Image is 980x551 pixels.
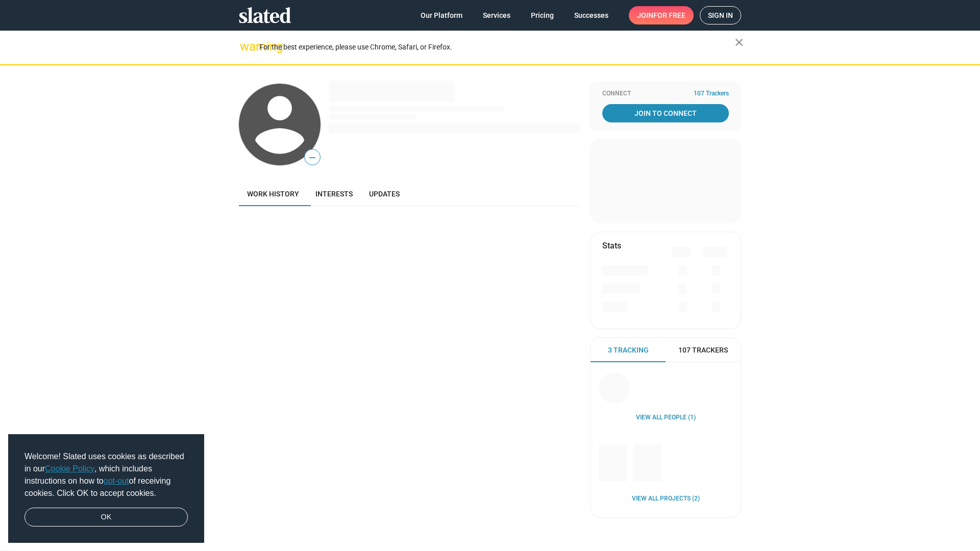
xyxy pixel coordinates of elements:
div: For the best experience, please use Chrome, Safari, or Firefox. [259,40,735,54]
a: Interests [307,182,361,206]
span: Successes [574,6,608,24]
a: View all Projects (2) [632,495,700,503]
span: Work history [247,190,299,198]
span: Interests [315,190,353,198]
span: Join To Connect [604,104,727,122]
div: Connect [602,90,729,98]
a: Updates [361,182,408,206]
div: cookieconsent [8,434,204,543]
span: Updates [369,190,400,198]
span: Our Platform [421,6,462,24]
span: Services [483,6,510,24]
span: 3 Tracking [608,345,649,355]
a: Our Platform [412,6,471,24]
a: dismiss cookie message [24,508,188,527]
mat-card-title: Stats [602,240,621,251]
a: Joinfor free [629,6,694,24]
span: Sign in [708,7,733,24]
a: Services [475,6,519,24]
span: for free [653,6,685,24]
span: Join [637,6,685,24]
mat-icon: close [733,36,745,48]
a: Sign in [700,6,741,24]
span: 107 Trackers [678,345,728,355]
a: Work history [239,182,307,206]
mat-icon: warning [240,40,252,53]
a: Successes [566,6,617,24]
span: Pricing [531,6,554,24]
a: opt-out [104,477,129,485]
a: View all People (1) [636,414,696,422]
span: 107 Trackers [694,90,729,98]
a: Join To Connect [602,104,729,122]
span: — [305,151,320,164]
span: Welcome! Slated uses cookies as described in our , which includes instructions on how to of recei... [24,450,188,499]
a: Cookie Policy [45,464,94,473]
a: Pricing [523,6,562,24]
